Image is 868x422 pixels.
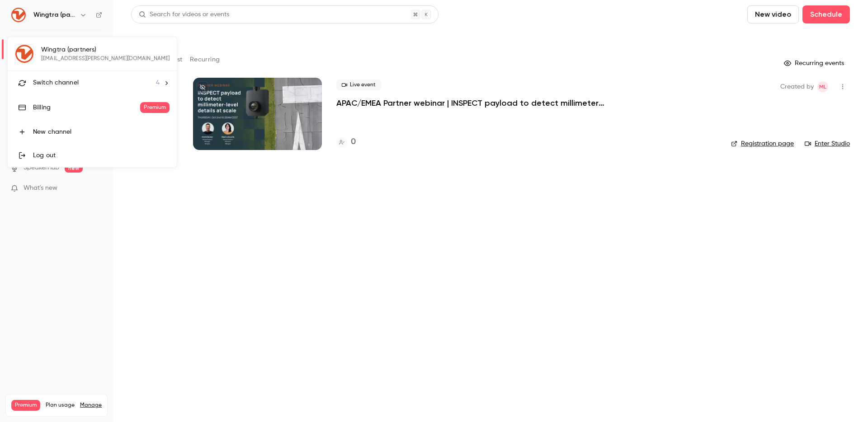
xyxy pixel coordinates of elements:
[140,102,170,113] span: Premium
[156,78,160,88] span: 4
[33,103,140,112] div: Billing
[33,151,170,160] div: Log out
[33,78,79,88] span: Switch channel
[33,127,170,136] div: New channel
